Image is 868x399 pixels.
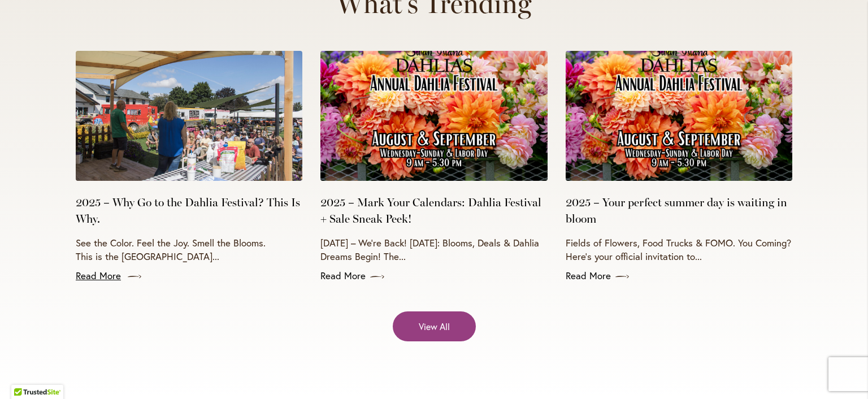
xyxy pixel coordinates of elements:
a: 2025 – Your perfect summer day is waiting in bloom [566,194,792,227]
a: Read More [320,269,547,283]
span: View All [419,320,450,333]
p: Fields of Flowers, Food Trucks & FOMO. You Coming? Here’s your official invitation to... [566,236,792,263]
a: Read More [76,269,302,283]
a: View All [393,311,476,341]
a: Read More [566,269,792,283]
img: 2025 Annual Dahlias Festival Poster [566,51,792,181]
img: 2025 Annual Dahlias Festival Poster [320,51,547,181]
a: 2025 – Why Go to the Dahlia Festival? This Is Why. [76,194,302,227]
img: Dahlia Lecture [76,51,302,181]
a: 2025 – Mark Your Calendars: Dahlia Festival + Sale Sneak Peek! [320,194,547,227]
p: See the Color. Feel the Joy. Smell the Blooms. This is the [GEOGRAPHIC_DATA]... [76,236,302,263]
p: [DATE] – We’re Back! [DATE]: Blooms, Deals & Dahlia Dreams Begin! The... [320,236,547,263]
